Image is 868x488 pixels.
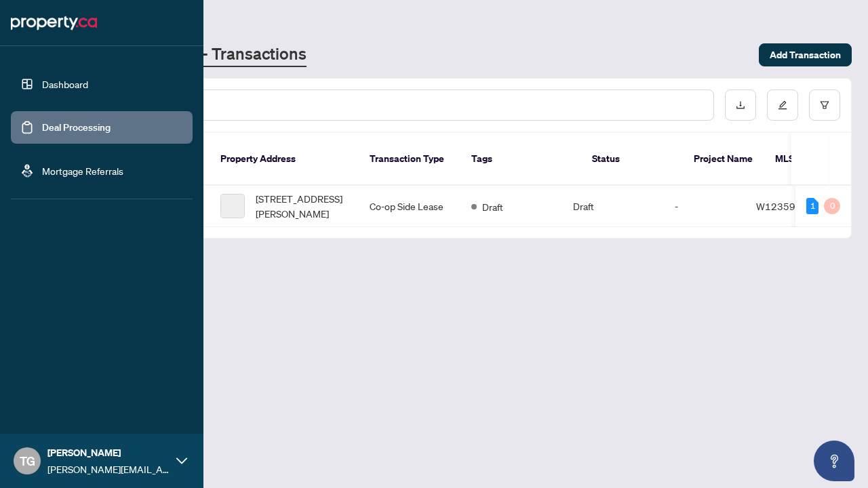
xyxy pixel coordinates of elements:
[359,186,460,227] td: Co-op Side Lease
[806,198,818,214] div: 1
[764,133,846,186] th: MLS #
[725,89,756,121] button: download
[562,186,664,227] td: Draft
[756,200,814,212] span: W12359126
[778,100,787,110] span: edit
[767,89,798,121] button: edit
[664,186,745,227] td: -
[42,165,123,177] a: Mortgage Referrals
[683,133,764,186] th: Project Name
[20,451,35,470] span: TG
[460,133,581,186] th: Tags
[210,133,359,186] th: Property Address
[11,12,97,34] img: logo
[820,100,829,110] span: filter
[759,43,852,66] button: Add Transaction
[824,198,840,214] div: 0
[47,462,170,476] span: [PERSON_NAME][EMAIL_ADDRESS][DOMAIN_NAME]
[42,78,88,90] a: Dashboard
[482,199,503,214] span: Draft
[814,441,854,481] button: Open asap
[581,133,683,186] th: Status
[736,100,745,110] span: download
[42,121,111,134] a: Deal Processing
[359,133,460,186] th: Transaction Type
[256,191,348,221] span: [STREET_ADDRESS][PERSON_NAME]
[770,44,841,66] span: Add Transaction
[47,445,170,460] span: [PERSON_NAME]
[809,89,840,121] button: filter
